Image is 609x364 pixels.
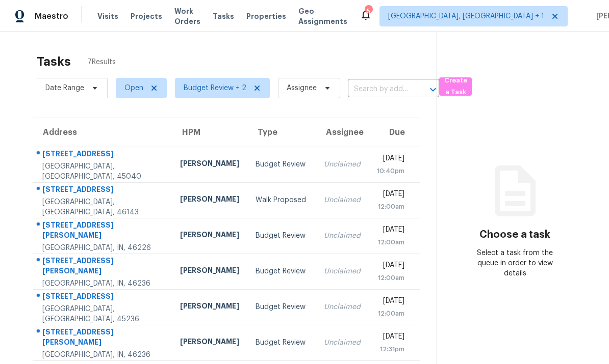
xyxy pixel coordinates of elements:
input: Search by address [348,81,411,97]
div: [STREET_ADDRESS] [42,184,164,197]
span: Geo Assignments [298,6,347,26]
div: [GEOGRAPHIC_DATA], IN, 46226 [42,243,164,253]
div: [GEOGRAPHIC_DATA], [GEOGRAPHIC_DATA], 46143 [42,197,164,217]
span: Date Range [45,83,84,93]
div: Unclaimed [324,302,361,312]
span: Maestro [35,11,68,21]
button: Open [426,82,440,97]
div: [GEOGRAPHIC_DATA], [GEOGRAPHIC_DATA], 45040 [42,161,164,182]
div: Walk Proposed [256,195,308,205]
div: [DATE] [377,260,404,273]
h3: Choose a task [479,230,550,240]
div: [STREET_ADDRESS][PERSON_NAME] [42,327,164,350]
div: 12:00am [377,237,404,247]
div: 12:00am [377,202,404,212]
div: Unclaimed [324,195,361,205]
div: Budget Review [256,302,308,312]
div: [STREET_ADDRESS] [42,149,164,161]
span: Open [124,83,143,93]
span: Work Orders [174,6,200,26]
div: [PERSON_NAME] [180,337,239,349]
div: Budget Review [256,159,308,170]
span: Visits [97,11,118,21]
div: Select a task from the queue in order to view details [476,248,554,278]
div: 10:40pm [377,166,404,176]
div: 12:00am [377,273,404,283]
div: [PERSON_NAME] [180,194,239,207]
span: 7 Results [87,57,116,67]
div: Unclaimed [324,266,361,276]
div: Budget Review [256,231,308,241]
span: [GEOGRAPHIC_DATA], [GEOGRAPHIC_DATA] + 1 [388,11,544,21]
button: Create a Task [439,77,472,96]
div: [DATE] [377,189,404,202]
div: Budget Review [256,338,308,348]
span: Assignee [287,83,317,93]
span: Properties [246,11,286,21]
span: Tasks [213,13,234,20]
div: [STREET_ADDRESS] [42,291,164,304]
th: Due [369,118,420,147]
div: [PERSON_NAME] [180,230,239,242]
div: [STREET_ADDRESS][PERSON_NAME] [42,220,164,243]
div: [PERSON_NAME] [180,265,239,278]
th: Type [247,118,316,147]
span: Create a Task [444,75,467,98]
div: [PERSON_NAME] [180,301,239,314]
span: Projects [131,11,162,21]
div: [GEOGRAPHIC_DATA], IN, 46236 [42,278,164,289]
div: [DATE] [377,296,404,309]
div: Budget Review [256,266,308,276]
div: [PERSON_NAME] [180,158,239,171]
h2: Tasks [37,57,71,67]
div: [DATE] [377,225,404,237]
th: Assignee [316,118,369,147]
div: Unclaimed [324,338,361,348]
div: 12:00am [377,309,404,319]
div: [DATE] [377,331,404,344]
div: Unclaimed [324,231,361,241]
div: Unclaimed [324,159,361,170]
div: [GEOGRAPHIC_DATA], IN, 46236 [42,350,164,360]
th: Address [33,118,172,147]
div: [GEOGRAPHIC_DATA], [GEOGRAPHIC_DATA], 45236 [42,304,164,324]
div: 5 [365,6,372,16]
div: [DATE] [377,153,404,166]
div: 12:31pm [377,344,404,354]
div: [STREET_ADDRESS][PERSON_NAME] [42,256,164,278]
span: Budget Review + 2 [184,83,246,93]
th: HPM [172,118,247,147]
